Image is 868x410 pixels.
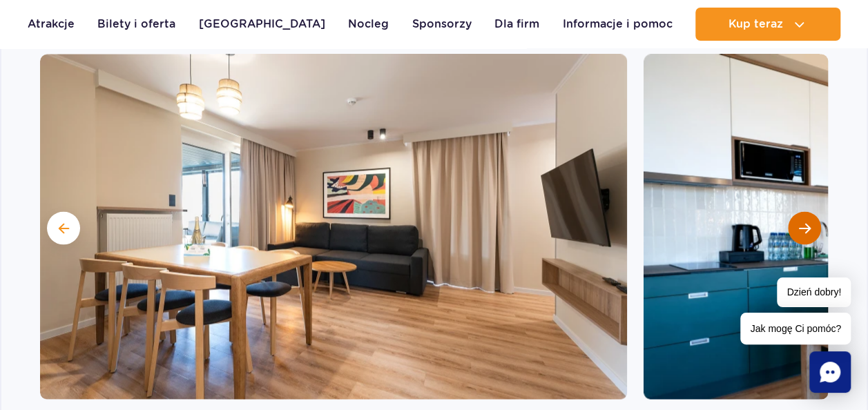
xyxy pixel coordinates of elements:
[788,211,821,244] button: Następny slajd
[695,8,840,41] button: Kup teraz
[199,8,325,41] a: [GEOGRAPHIC_DATA]
[563,8,673,41] a: Informacje i pomoc
[728,18,782,30] span: Kup teraz
[809,351,851,393] div: Chat
[348,8,389,41] a: Nocleg
[28,8,75,41] a: Atrakcje
[777,277,851,307] span: Dzień dobry!
[97,8,175,41] a: Bilety i oferta
[494,8,539,41] a: Dla firm
[412,8,472,41] a: Sponsorzy
[740,313,851,344] span: Jak mogę Ci pomóc?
